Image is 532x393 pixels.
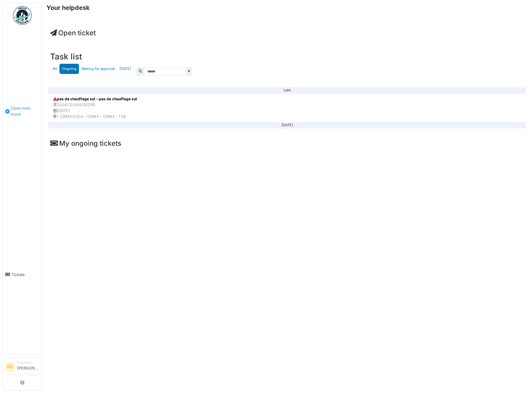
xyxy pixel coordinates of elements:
[59,64,79,74] a: Ongoing
[53,125,521,126] div: [DATE]
[50,64,59,74] a: All
[79,64,117,74] a: Waiting for approval
[11,272,39,278] span: Tickets
[46,4,90,11] h6: Your helpdesk
[3,194,42,355] a: Tickets
[53,102,137,120] div: 2024/12/444/00299 [DATE] 1. CRM1/2/3/4 - CRM4 - CRM4 : 1.08
[50,52,524,61] h3: Task list
[53,96,137,102] div: pas de chauffage sol - pas de chauffage sol
[17,360,39,365] div: Requester
[50,29,96,37] a: Open ticket
[5,362,15,372] li: KD
[50,139,524,147] h4: My ongoing tickets
[17,360,39,374] li: [PERSON_NAME]
[3,28,42,194] a: Open new ticket
[48,93,526,123] a: pas de chauffage sol - pas de chauffage sol 2024/12/444/00299 [DATE] 1. CRM1/2/3/4 - CRM4 - CRM4 ...
[13,6,32,25] img: Badge_color-CXgf-gQk.svg
[11,105,39,117] span: Open new ticket
[117,64,133,74] a: [DATE]
[53,90,521,91] div: Late
[5,360,39,375] a: KD Requester[PERSON_NAME]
